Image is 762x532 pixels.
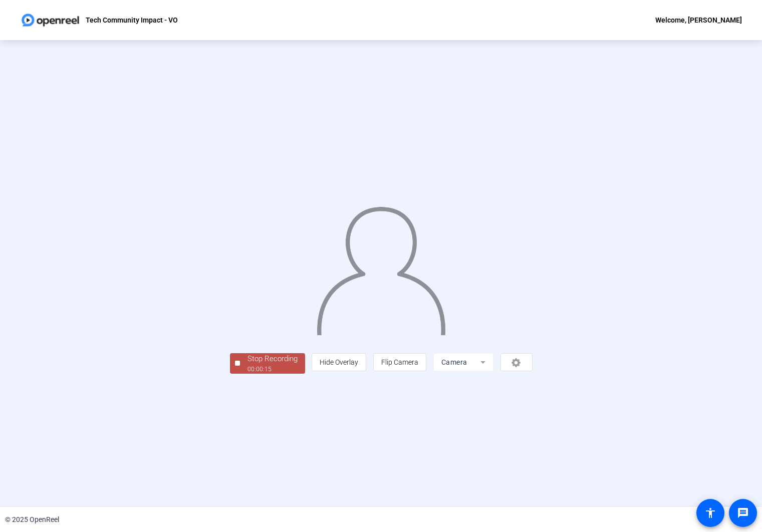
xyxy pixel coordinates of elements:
[655,14,742,26] div: Welcome, [PERSON_NAME]
[373,353,426,371] button: Flip Camera
[86,14,178,26] p: Tech Community Impact - VO
[316,199,446,335] img: overlay
[312,353,366,371] button: Hide Overlay
[381,358,418,366] span: Flip Camera
[20,10,81,30] img: OpenReel logo
[230,353,305,374] button: Stop Recording00:00:15
[247,365,298,374] div: 00:00:15
[320,358,358,366] span: Hide Overlay
[5,514,59,525] div: © 2025 OpenReel
[737,507,749,519] mat-icon: message
[704,507,716,519] mat-icon: accessibility
[247,353,298,365] div: Stop Recording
